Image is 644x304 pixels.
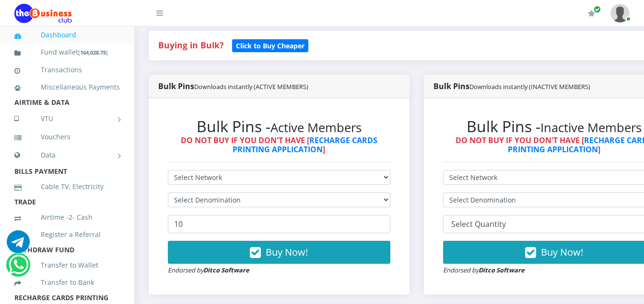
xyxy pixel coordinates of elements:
[203,266,249,274] strong: Ditco Software
[14,4,72,23] img: Logo
[433,81,590,91] strong: Bulk Pins
[14,176,120,198] a: Cable TV, Electricity
[14,24,120,46] a: Dashboard
[158,39,223,51] strong: Buying in Bulk?
[9,260,28,276] a: Chat for support
[78,49,108,56] small: [ ]
[588,10,595,17] i: Renew/Upgrade Subscription
[540,119,642,136] small: Inactive Members
[14,41,120,64] a: Fund wallet[164,028.75]
[14,76,120,98] a: Miscellaneous Payments
[236,41,304,50] b: Click to Buy Cheaper
[14,143,120,167] a: Data
[232,39,308,51] a: Click to Buy Cheaper
[541,246,583,259] span: Buy Now!
[14,126,120,148] a: Vouchers
[14,107,120,131] a: VTU
[181,135,377,155] strong: DO NOT BUY IF YOU DON'T HAVE [ ]
[194,82,308,91] small: Downloads instantly (ACTIVE MEMBERS)
[610,4,630,23] img: User
[14,271,120,293] a: Transfer to Bank
[168,241,390,264] button: Buy Now!
[14,254,120,276] a: Transfer to Wallet
[270,119,362,136] small: Active Members
[266,246,308,259] span: Buy Now!
[80,49,106,56] b: 164,028.75
[14,224,120,246] a: Register a Referral
[168,215,390,233] input: Enter Quantity
[14,206,120,228] a: Airtime -2- Cash
[7,237,30,253] a: Chat for support
[469,82,590,91] small: Downloads instantly (INACTIVE MEMBERS)
[14,59,120,81] a: Transactions
[233,135,377,155] a: RECHARGE CARDS PRINTING APPLICATION
[443,266,525,274] small: Endorsed by
[158,81,308,91] strong: Bulk Pins
[479,266,525,274] strong: Ditco Software
[594,6,601,13] span: Renew/Upgrade Subscription
[168,117,390,135] h2: Bulk Pins -
[168,266,249,274] small: Endorsed by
